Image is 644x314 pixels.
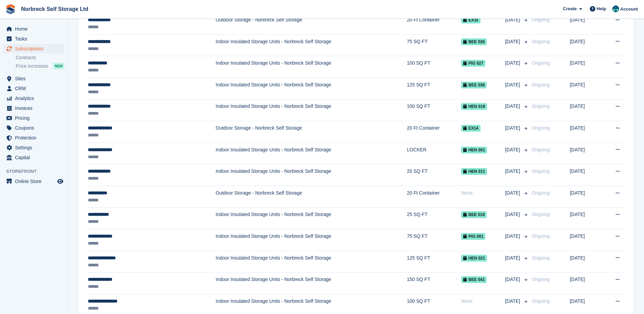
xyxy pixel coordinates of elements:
span: [DATE] [505,276,521,283]
td: [DATE] [570,143,602,164]
td: [DATE] [570,99,602,121]
a: menu [3,133,64,143]
span: Ongoing [532,60,550,66]
td: 100 SQ FT [407,56,461,78]
td: 20 Ft Container [407,186,461,208]
span: Pricing [15,113,56,123]
span: Ongoing [532,82,550,87]
a: menu [3,103,64,113]
td: [DATE] [570,164,602,186]
a: Contracts [16,54,64,61]
span: Coupons [15,123,56,133]
td: [DATE] [570,186,602,208]
span: [DATE] [505,211,521,218]
td: [DATE] [570,208,602,229]
td: Indoor Insulated Storage Units - Norbreck Self Storage [216,78,407,99]
span: EX14 [461,125,480,132]
span: [DATE] [505,168,521,175]
span: Subscriptions [15,44,56,53]
td: Indoor Insulated Storage Units - Norbreck Self Storage [216,99,407,121]
a: menu [3,123,64,133]
span: Ongoing [532,147,550,152]
span: Home [15,24,56,34]
a: menu [3,34,64,44]
span: Ongoing [532,168,550,174]
td: 25 SQ FT [407,208,461,229]
span: [DATE] [505,189,521,197]
span: Account [620,6,638,13]
span: Tasks [15,34,56,44]
span: [DATE] [505,81,521,88]
span: Ongoing [532,233,550,239]
td: 20 Ft Container [407,121,461,143]
span: PIG 001 [461,233,485,240]
div: NEW [53,63,64,69]
td: [DATE] [570,229,602,251]
td: Indoor Insulated Storage Units - Norbreck Self Storage [216,251,407,272]
span: HEN 021 [461,255,487,262]
a: Price increases NEW [16,62,64,70]
span: EX32 [461,17,480,23]
td: 100 SQ FT [407,99,461,121]
span: BEE 026 [461,38,487,45]
span: Price increases [16,63,48,69]
span: Invoices [15,103,56,113]
td: Indoor Insulated Storage Units - Norbreck Self Storage [216,208,407,229]
span: Capital [15,153,56,162]
td: [DATE] [570,56,602,78]
span: Help [597,5,606,12]
a: menu [3,94,64,103]
td: [DATE] [570,78,602,99]
span: BEE 041 [461,276,487,283]
span: [DATE] [505,38,521,45]
a: menu [3,74,64,83]
a: menu [3,113,64,123]
span: HEN 011 [461,168,487,175]
td: 75 SQ FT [407,34,461,56]
span: Analytics [15,94,56,103]
span: Ongoing [532,277,550,282]
span: [DATE] [505,125,521,132]
span: Online Store [15,177,56,186]
span: Create [563,5,577,12]
span: Ongoing [532,125,550,131]
a: menu [3,143,64,152]
td: 75 SQ FT [407,229,461,251]
span: BEE 018 [461,211,487,218]
span: Ongoing [532,190,550,196]
span: Ongoing [532,39,550,44]
td: Outdoor Storage - Norbreck Self Storage [216,186,407,208]
span: [DATE] [505,103,521,110]
span: [DATE] [505,60,521,67]
span: Storefront [6,168,68,175]
span: Ongoing [532,17,550,22]
span: PIG 027 [461,60,485,67]
span: [DATE] [505,298,521,305]
td: Indoor Insulated Storage Units - Norbreck Self Storage [216,56,407,78]
span: CRM [15,84,56,93]
span: Ongoing [532,212,550,217]
span: HEN 019 [461,103,487,110]
span: [DATE] [505,254,521,262]
td: Indoor Insulated Storage Units - Norbreck Self Storage [216,143,407,164]
span: Ongoing [532,255,550,261]
td: Outdoor Storage - Norbreck Self Storage [216,121,407,143]
a: menu [3,177,64,186]
a: menu [3,153,64,162]
td: Indoor Insulated Storage Units - Norbreck Self Storage [216,229,407,251]
td: Outdoor Storage - Norbreck Self Storage [216,13,407,35]
img: Sally King [612,5,619,12]
span: [DATE] [505,233,521,240]
td: Indoor Insulated Storage Units - Norbreck Self Storage [216,34,407,56]
span: Ongoing [532,103,550,109]
span: BEE 038 [461,82,487,88]
span: Settings [15,143,56,152]
a: menu [3,44,64,53]
td: [DATE] [570,272,602,294]
td: [DATE] [570,121,602,143]
td: LOCKER [407,143,461,164]
span: [DATE] [505,16,521,23]
td: 125 SQ FT [407,78,461,99]
span: [DATE] [505,146,521,153]
span: Sites [15,74,56,83]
